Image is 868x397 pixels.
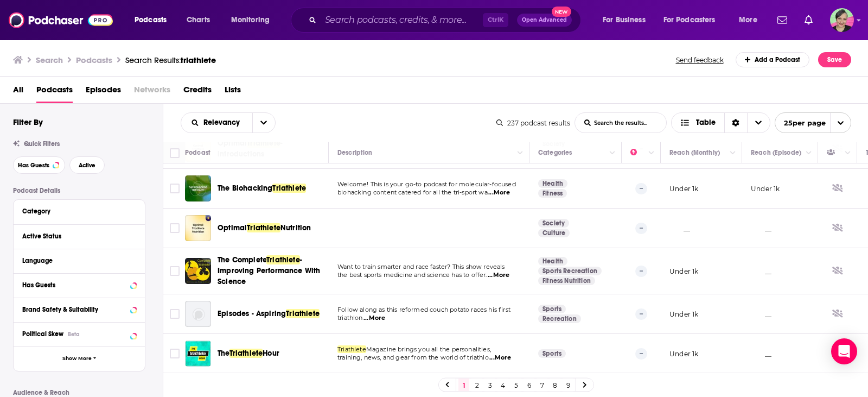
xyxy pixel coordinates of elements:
span: New [552,7,571,17]
span: The [218,349,229,358]
a: 2 [471,379,482,392]
span: Has Guests [18,162,49,168]
a: Show notifications dropdown [773,11,792,29]
span: Triathlete [286,309,320,318]
button: Open AdvancedNew [517,14,572,27]
span: Political Skew [22,330,63,338]
span: Triathlete [266,255,300,264]
p: __ [751,349,771,358]
span: ...More [488,271,509,280]
a: 1 [458,379,469,392]
img: Episodes - Aspiring Triathlete [185,301,211,327]
a: The CompleteTriathlete- Improving Performance With Science [218,255,325,287]
button: Column Actions [841,147,854,160]
img: The Biohacking Triathlete [185,175,211,201]
button: Column Actions [726,147,739,160]
img: The Complete Triathlete - Improving Performance With Science [185,258,211,284]
p: -- [635,266,647,276]
h3: Podcasts [76,55,112,65]
img: The Triathlete Hour [185,341,211,367]
h2: Filter By [13,117,43,127]
div: Has Guests [827,146,842,159]
p: Under 1k [669,349,698,358]
span: Episodes - Aspiring [218,309,286,318]
button: Save [818,52,851,67]
span: For Business [603,12,646,28]
a: Search Results:triathlete [125,55,216,65]
div: Has Guests [22,281,127,289]
span: the best sports medicine and science has to offer. [337,271,487,279]
span: Charts [187,12,210,28]
span: biohacking content catered for all the tri-sport wa [337,188,488,196]
a: Culture [538,229,570,237]
a: Episodes [86,81,121,103]
div: Category [22,207,129,215]
a: 9 [563,379,573,392]
span: triathlon [337,314,363,322]
button: open menu [775,112,851,133]
button: Category [22,204,136,218]
button: open menu [224,11,284,29]
p: Under 1k [669,310,698,319]
button: open menu [595,11,659,29]
span: - Improving Performance With Science [218,255,320,286]
a: All [13,81,23,103]
a: Recreation [538,314,581,323]
div: Sort Direction [724,113,747,133]
div: Brand Safety & Suitability [22,306,127,313]
span: The Biohacking [218,184,272,193]
button: Political SkewBeta [22,327,136,341]
span: 25 per page [775,115,826,131]
p: Under 1k [669,184,698,193]
img: User Profile [830,8,854,32]
button: Column Actions [802,147,815,160]
span: Toggle select row [170,223,180,233]
div: 237 podcast results [496,119,570,127]
p: -- [635,348,647,359]
a: 3 [484,379,495,392]
button: Column Actions [645,147,658,160]
input: Search podcasts, credits, & more... [321,11,483,29]
h3: Search [36,55,63,65]
div: Active Status [22,232,129,240]
button: Show More [14,346,145,371]
button: Has Guests [22,278,136,292]
span: Toggle select row [170,349,180,358]
span: Triathlete [272,184,306,193]
span: Open Advanced [522,17,567,23]
span: ...More [488,188,510,197]
span: Toggle select row [170,184,180,193]
a: Podcasts [36,81,73,103]
button: Choose View [671,112,770,133]
a: 7 [537,379,547,392]
p: -- [635,223,647,234]
h2: Choose List sort [181,112,276,133]
button: Has Guests [13,156,65,174]
span: Hour [263,349,279,358]
button: open menu [656,11,731,29]
p: __ [751,224,771,233]
a: 8 [550,379,560,392]
a: Show notifications dropdown [800,11,817,29]
button: Column Actions [514,147,527,160]
a: TheTriathleteHour [218,348,279,359]
a: Fitness Nutrition [538,276,595,285]
p: __ [669,224,690,233]
a: 4 [497,379,508,392]
a: OptimalTriathleteNutrition [218,223,311,234]
span: Podcasts [135,12,167,28]
p: -- [635,308,647,319]
a: Health [538,179,567,188]
div: Search Results: [125,55,216,65]
span: Credits [183,81,212,103]
a: Sports [538,305,566,313]
span: More [739,12,757,28]
button: open menu [252,113,275,133]
div: Reach (Episode) [751,146,801,159]
span: The Complete [218,255,266,264]
a: Health [538,257,567,266]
